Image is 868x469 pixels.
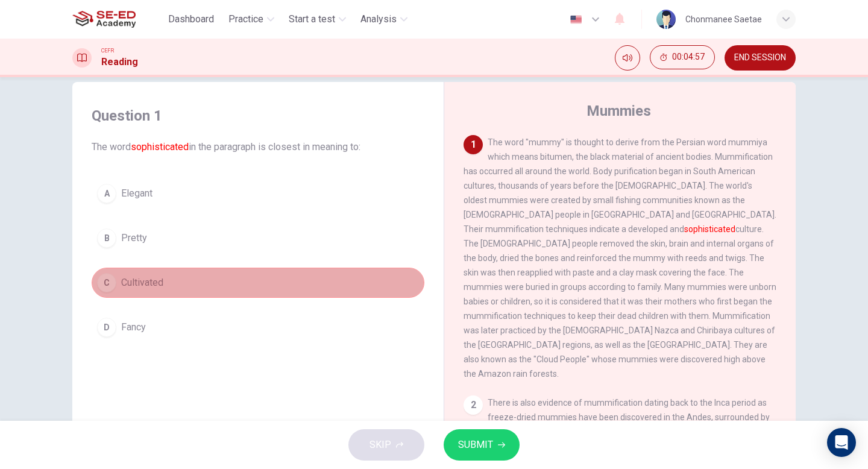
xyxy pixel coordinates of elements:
button: Practice [224,8,279,30]
a: SE-ED Academy logo [72,7,163,31]
h4: Question 1 [92,106,424,125]
span: Pretty [121,231,147,245]
button: END SESSION [725,45,796,71]
div: Open Intercom Messenger [827,428,856,457]
div: B [97,228,116,248]
span: SUBMIT [458,436,493,453]
span: Start a test [289,12,335,27]
div: C [97,273,116,292]
img: Profile picture [656,10,676,29]
button: Start a test [284,8,351,30]
img: SE-ED Academy logo [72,7,136,31]
img: en [568,15,583,24]
span: Dashboard [168,12,214,27]
h4: Mummies [587,101,651,121]
button: Dashboard [163,8,219,30]
span: The word in the paragraph is closest in meaning to: [92,140,424,154]
div: Hide [650,45,715,71]
font: sophisticated [684,224,735,234]
button: AElegant [92,178,424,209]
span: 00:04:57 [672,52,705,62]
span: Elegant [121,186,153,201]
div: 2 [464,395,483,415]
span: Practice [228,12,263,27]
div: 1 [464,135,483,154]
div: A [97,184,116,203]
span: Fancy [121,320,146,335]
button: DFancy [92,312,424,342]
span: END SESSION [734,53,786,63]
button: CCultivated [92,268,424,298]
div: Mute [615,45,640,71]
span: Analysis [360,12,397,27]
span: CEFR [101,46,114,55]
button: 00:04:57 [650,45,715,69]
h1: Reading [101,55,138,69]
span: Cultivated [121,275,163,290]
button: BPretty [92,223,424,253]
font: sophisticated [131,141,189,153]
button: Analysis [356,8,412,30]
div: Chonmanee Saetae [685,12,762,27]
button: SUBMIT [444,429,520,461]
span: The word "mummy" is thought to derive from the Persian word mummiya which means bitumen, the blac... [464,137,776,379]
div: D [97,318,116,337]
